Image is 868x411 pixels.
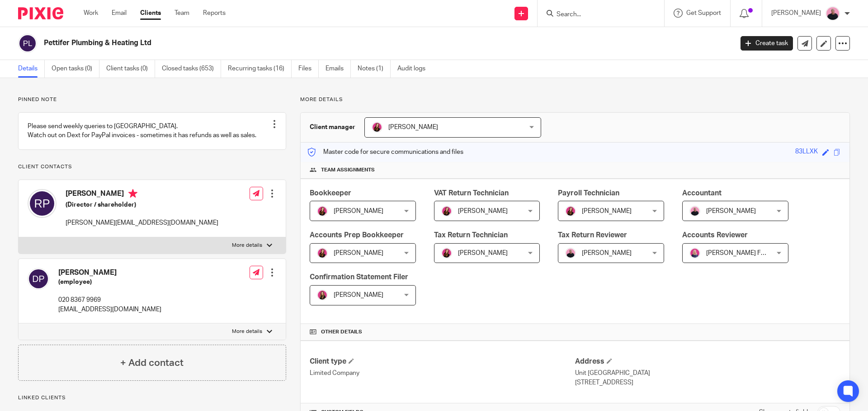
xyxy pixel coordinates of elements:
[18,394,286,402] p: Linked clients
[44,38,590,48] h2: Pettifer Plumbing & Heating Ltd
[18,60,45,78] a: Details
[310,189,351,197] span: Bookkeeper
[58,296,161,305] p: 020 8367 9969
[558,189,619,197] span: Payroll Technician
[232,242,262,249] p: More details
[175,9,189,18] a: Team
[321,328,362,336] span: Other details
[66,200,218,209] h5: (Director / shareholder)
[112,9,127,18] a: Email
[310,369,575,378] p: Limited Company
[28,189,57,218] img: svg%3E
[18,7,63,19] img: Pixie
[826,6,840,21] img: Bio%20-%20Kemi%20.png
[682,189,722,197] span: Accountant
[317,290,328,300] img: 17.png
[558,231,627,239] span: Tax Return Reviewer
[388,124,438,130] span: [PERSON_NAME]
[689,248,700,259] img: Cheryl%20Sharp%20FCCA.png
[58,268,161,277] h4: [PERSON_NAME]
[706,208,756,214] span: [PERSON_NAME]
[317,248,328,259] img: 21.png
[66,218,218,227] p: [PERSON_NAME][EMAIL_ADDRESS][DOMAIN_NAME]
[307,148,463,157] p: Master code for secure communications and files
[140,9,161,18] a: Clients
[232,328,262,335] p: More details
[310,357,575,366] h4: Client type
[741,36,793,51] a: Create task
[689,206,700,217] img: Bio%20-%20Kemi%20.png
[334,292,383,298] span: [PERSON_NAME]
[310,231,404,239] span: Accounts Prep Bookkeeper
[575,357,840,366] h4: Address
[582,250,632,256] span: [PERSON_NAME]
[58,277,161,286] h5: (employee)
[58,305,161,314] p: [EMAIL_ADDRESS][DOMAIN_NAME]
[434,231,508,239] span: Tax Return Technician
[434,189,509,197] span: VAT Return Technician
[441,206,452,217] img: 21.png
[565,206,576,217] img: 21.png
[310,273,408,281] span: Confirmation Statement Filer
[162,60,221,78] a: Closed tasks (653)
[66,189,218,200] h4: [PERSON_NAME]
[325,60,351,78] a: Emails
[203,9,226,18] a: Reports
[686,10,721,16] span: Get Support
[28,268,49,290] img: svg%3E
[106,60,155,78] a: Client tasks (0)
[298,60,319,78] a: Files
[565,248,576,259] img: Bio%20-%20Kemi%20.png
[556,11,637,19] input: Search
[334,208,383,214] span: [PERSON_NAME]
[128,189,137,198] i: Primary
[458,250,508,256] span: [PERSON_NAME]
[18,163,286,171] p: Client contacts
[397,60,432,78] a: Audit logs
[52,60,99,78] a: Open tasks (0)
[441,248,452,259] img: 21.png
[321,166,375,174] span: Team assignments
[228,60,292,78] a: Recurring tasks (16)
[358,60,391,78] a: Notes (1)
[120,356,184,370] h4: + Add contact
[582,208,632,214] span: [PERSON_NAME]
[706,250,774,256] span: [PERSON_NAME] FCCA
[575,378,840,387] p: [STREET_ADDRESS]
[458,208,508,214] span: [PERSON_NAME]
[575,369,840,378] p: Unit [GEOGRAPHIC_DATA]
[771,9,821,18] p: [PERSON_NAME]
[300,96,850,103] p: More details
[18,34,37,53] img: svg%3E
[682,231,748,239] span: Accounts Reviewer
[795,147,818,157] div: 83LLXK
[310,123,355,132] h3: Client manager
[84,9,98,18] a: Work
[18,96,286,103] p: Pinned note
[317,206,328,217] img: 21.png
[372,122,382,133] img: 21.png
[334,250,383,256] span: [PERSON_NAME]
